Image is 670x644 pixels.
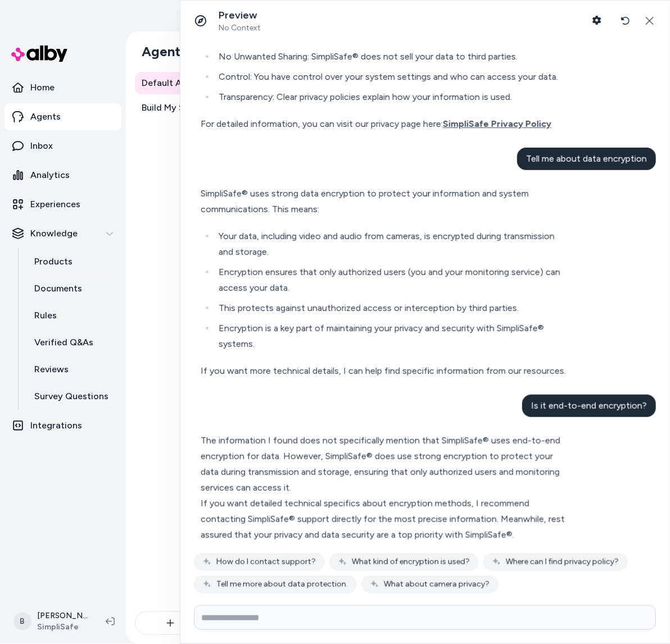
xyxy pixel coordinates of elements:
[219,9,261,22] p: Preview
[483,553,628,571] button: Where can I find privacy policy?
[201,433,566,496] div: The information I found does not specifically mention that SimpliSafe® uses end-to-end encryption...
[194,553,325,571] button: How do I contact support?
[215,264,566,296] li: Encryption ensures that only authorized users (you and your monitoring service) can access your d...
[215,300,566,316] li: This protects against unauthorized access or interception by third parties.
[194,605,656,630] input: Write your prompt here
[219,23,261,33] span: No Context
[215,49,566,65] li: No Unwanted Sharing: SimpliSafe® does not sell your data to third parties.
[201,496,566,543] div: If you want detailed technical specifics about encryption methods, I recommend contacting SimpliS...
[201,186,566,217] div: SimpliSafe® uses strong data encryption to protect your information and system communications. Th...
[201,363,566,379] div: If you want more technical details, I can help find specific information from our resources.
[443,118,551,129] span: SimpliSafe Privacy Policy
[329,553,479,571] button: What kind of encryption is used?
[215,321,566,352] li: Encryption is a key part of maintaining your privacy and security with SimpliSafe® systems.
[526,153,647,164] span: Tell me about data encryption
[215,69,566,85] li: Control: You have control over your system settings and who can access your data.
[194,576,357,593] button: Tell me more about data protection.
[531,400,647,411] span: Is it end-to-end encryption?
[361,576,499,593] button: What about camera privacy?
[215,229,566,260] li: Your data, including video and audio from cameras, is encrypted during transmission and storage.
[201,116,566,132] div: For detailed information, you can visit our privacy page here:
[215,89,566,105] li: Transparency: Clear privacy policies explain how your information is used.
